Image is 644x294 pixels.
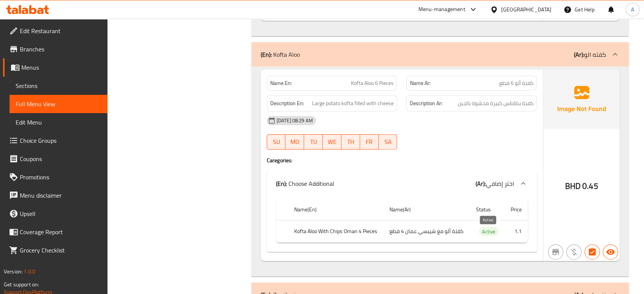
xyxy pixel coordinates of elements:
[505,220,528,243] td: 1.1
[3,40,107,58] a: Branches
[3,223,107,241] a: Coverage Report
[10,113,107,131] a: Edit Menu
[548,244,563,260] button: Not branch specific item
[312,99,394,108] span: Large potato kofta filled with cheese
[363,136,376,147] span: FR
[574,50,606,59] p: كفته الو
[20,191,101,200] span: Menu disclaimer
[631,5,634,14] span: A
[252,42,629,67] div: (En): Kofta Aloo(Ar):كفته الو
[304,134,323,150] button: TU
[505,199,528,220] th: Price
[288,199,383,220] th: Name(En)
[285,134,304,150] button: MO
[565,179,580,193] span: BHD
[501,5,551,14] div: [GEOGRAPHIC_DATA]
[379,134,397,150] button: SA
[470,199,505,220] th: Status
[574,49,584,60] b: (Ar):
[10,95,107,113] a: Full Menu View
[326,136,338,147] span: WE
[20,209,101,218] span: Upsell
[3,241,107,259] a: Grocery Checklist
[382,136,394,147] span: SA
[288,136,301,147] span: MO
[274,117,316,124] span: [DATE] 08:29 AM
[20,26,101,35] span: Edit Restaurant
[276,199,528,243] table: choices table
[270,136,283,147] span: SU
[20,45,101,54] span: Branches
[360,134,379,150] button: FR
[341,134,360,150] button: TH
[16,118,101,127] span: Edit Menu
[3,150,107,168] a: Coupons
[3,168,107,186] a: Promotions
[3,22,107,40] a: Edit Restaurant
[267,134,286,150] button: SU
[261,50,300,59] p: Kofta Aloo
[3,205,107,223] a: Upsell
[24,267,35,276] span: 1.0.0
[582,179,598,193] span: 0.45
[585,244,600,260] button: Has choices
[4,267,22,276] span: Version:
[383,220,469,243] td: كفتة ألو مع شيبسي عمان 4 قطع
[458,99,533,108] span: كفتة بطاطس كبيرة محشوة بالجبن
[410,79,430,87] strong: Name Ar:
[276,179,334,188] p: Choose Additional
[16,99,101,109] span: Full Menu View
[20,154,101,163] span: Coupons
[261,49,272,60] b: (En):
[476,178,486,189] b: (Ar):
[344,136,357,147] span: TH
[418,5,465,14] div: Menu-management
[603,244,618,260] button: Available
[3,58,107,77] a: Menus
[499,79,533,87] span: كفتة ألو 6 قطع
[20,136,101,145] span: Choice Groups
[383,199,469,220] th: Name(Ar)
[20,173,101,182] span: Promotions
[486,178,514,189] span: اختر إضافي
[267,171,537,196] div: (En): Choose Additional(Ar):اختر إضافي
[323,134,341,150] button: WE
[288,220,383,243] th: Kofta Aloo With Chips Oman 4 Pieces
[270,99,304,108] strong: Description En:
[3,131,107,150] a: Choice Groups
[270,79,292,87] strong: Name En:
[543,70,620,129] img: Ae5nvW7+0k+MAAAAAElFTkSuQmCC
[20,246,101,255] span: Grocery Checklist
[307,136,320,147] span: TU
[410,99,442,108] strong: Description Ar:
[276,178,287,189] b: (En):
[3,186,107,205] a: Menu disclaimer
[479,227,498,236] span: Active
[566,244,582,260] button: Purchased item
[20,227,101,236] span: Coverage Report
[10,77,107,95] a: Sections
[16,81,101,90] span: Sections
[21,63,101,72] span: Menus
[351,79,394,87] span: Kofta Aloo 6 Pieces
[267,157,537,164] h4: Caregories:
[4,280,39,289] span: Get support on:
